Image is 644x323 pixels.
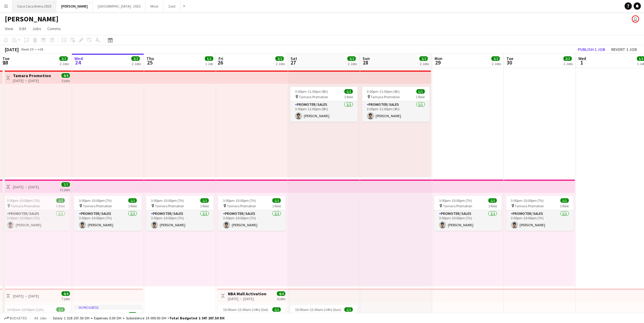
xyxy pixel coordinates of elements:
app-card-role: Promoter/ Sales1/13:00pm-10:00pm (7h)[PERSON_NAME] [218,210,286,231]
span: 1/1 [272,307,281,312]
span: Tue [2,56,9,61]
span: 3:00pm-10:00pm (7h) [151,198,184,203]
button: [PERSON_NAME] [56,0,93,12]
span: 1/1 [56,198,65,203]
span: 1/1 [200,198,209,203]
app-job-card: 3:00pm-11:00pm (8h)1/1 Tamara Promotion1 RolePromoter/ Sales1/13:00pm-11:00pm (8h)[PERSON_NAME] [290,87,358,122]
span: 3:00pm-10:00pm (7h) [511,198,544,203]
div: 2 Jobs [564,61,573,66]
div: In progress [74,305,142,310]
span: 1 Role [488,204,497,208]
span: Edit [19,26,26,31]
span: Tamara Promotion [155,204,184,208]
span: 29 [434,59,442,66]
span: 4/4 [61,73,70,78]
button: [GEOGRAPHIC_DATA] - 2025 [93,0,146,12]
span: Tamara Promotion [515,204,544,208]
span: 23 [2,59,9,66]
span: Wed [74,56,83,61]
div: Salary 1 328 207.50 DH + Expenses 0.00 DH + Subsistence 19 000.00 DH = [53,316,225,320]
span: 3:00pm-10:00pm (7h) [7,198,40,203]
a: Jobs [30,25,44,33]
button: Publish 1 job [575,45,608,53]
span: Tue [507,56,514,61]
span: 4/4 [277,291,285,296]
span: 1 Role [272,204,281,208]
span: 27 [290,59,297,66]
span: 2/2 [419,56,428,61]
span: Fri [218,56,223,61]
app-card-role: Promoter/ Sales1/13:00pm-10:00pm (7h)[PERSON_NAME] [434,210,502,231]
span: 2/2 [347,56,356,61]
span: 1/1 [488,198,497,203]
span: Thu [146,56,154,61]
span: 28 [362,59,370,66]
span: 1 Role [344,95,353,99]
app-card-role: Promoter/ Sales1/13:00pm-10:00pm (7h)[PERSON_NAME] [74,210,142,231]
app-card-role: Promoter/ Sales1/13:00pm-11:00pm (8h)[PERSON_NAME] [290,101,358,122]
app-job-card: 3:00pm-10:00pm (7h)1/1 Tamara Promotion1 RolePromoter/ Sales1/13:00pm-10:00pm (7h)[PERSON_NAME] [506,196,574,231]
span: 30 [506,59,514,66]
button: Coca Coca Arena 2025 [12,0,56,12]
app-job-card: 3:00pm-11:00pm (8h)1/1 Tamara Promotion1 RolePromoter/ Sales1/13:00pm-11:00pm (8h)[PERSON_NAME] [362,87,430,122]
a: Edit [17,25,29,33]
span: 1/1 [416,89,425,94]
span: 2/2 [131,56,140,61]
span: Tamara Promotion [371,95,400,99]
span: 1/1 [56,307,65,312]
div: 11 jobs [60,187,70,192]
span: 10:00am-12:00am (14h) (Sat) [223,307,268,312]
span: 1/1 [205,56,213,61]
span: 4/4 [61,291,70,296]
span: Comms [47,26,61,31]
span: Tamara Promotion [443,204,472,208]
span: 2/2 [564,56,572,61]
app-job-card: 3:00pm-10:00pm (7h)1/1 Tamara Promotion1 RolePromoter/ Sales1/13:00pm-10:00pm (7h)[PERSON_NAME] [434,196,502,231]
div: 5 jobs [61,78,70,83]
span: Sat [291,56,297,61]
div: [DATE] → [DATE] [13,185,39,189]
app-job-card: 3:00pm-10:00pm (7h)1/1 Tamara Promotion1 RolePromoter/ Sales1/13:00pm-10:00pm (7h)[PERSON_NAME] [146,196,214,231]
button: Budgeted [3,315,28,321]
div: +04 [37,47,43,52]
button: Revert 1 job [609,45,639,53]
div: 3:00pm-10:00pm (7h)1/1 Tamara Promotion1 RolePromoter/ Sales1/13:00pm-10:00pm (7h)[PERSON_NAME] [74,196,142,231]
app-job-card: 3:00pm-10:00pm (7h)1/1 Tamara Promotion1 RolePromoter/ Sales1/13:00pm-10:00pm (7h)[PERSON_NAME] [2,196,70,231]
div: 1 Job [205,61,213,66]
span: 7/7 [61,182,70,187]
span: Budgeted [10,316,27,320]
span: 1/1 [128,198,137,203]
span: 1/1 [561,198,569,203]
a: Comms [45,25,63,33]
div: 7 jobs [61,296,70,301]
span: 3:00pm-10:00pm (7h) [439,198,472,203]
h3: Tamara Promotion [13,73,51,78]
span: 3:00pm-11:00pm (8h) [367,89,400,94]
span: 24 [74,59,83,66]
a: View [2,25,16,33]
button: Miral [146,0,163,12]
span: 1 [578,59,586,66]
span: Wed [579,56,586,61]
span: 1/1 [344,89,353,94]
app-user-avatar: Kate Oliveros [632,15,639,23]
span: 3:00pm-11:00pm (8h) [295,89,328,94]
span: 10:00am-10:00pm (12h) [7,307,44,312]
span: Sun [363,56,370,61]
div: 2 Jobs [132,61,141,66]
span: Tamara Promotion [83,204,112,208]
span: Tamara Promotion [299,95,328,99]
app-card-role: Promoter/ Sales1/13:00pm-10:00pm (7h)[PERSON_NAME] [2,210,70,231]
h1: [PERSON_NAME] [5,14,58,24]
span: 3:00pm-10:00pm (7h) [223,198,256,203]
span: 1 Role [416,95,425,99]
span: 10:00am-10:00pm (12h) [79,312,116,317]
span: Total Budgeted 1 347 207.50 DH [169,316,225,320]
span: 26 [218,59,223,66]
span: Tamara Promotion [227,204,256,208]
span: 1/1 [128,312,137,317]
